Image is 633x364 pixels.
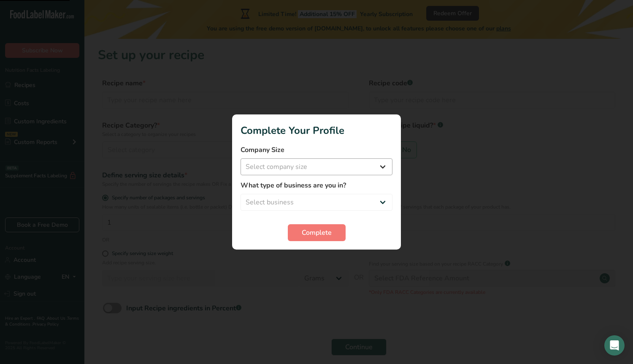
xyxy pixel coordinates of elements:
label: What type of business are you in? [241,180,392,190]
button: Complete [288,224,346,241]
h1: Complete Your Profile [241,123,392,138]
label: Company Size [241,145,392,155]
span: Complete [302,228,332,238]
div: Open Intercom Messenger [604,335,625,356]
